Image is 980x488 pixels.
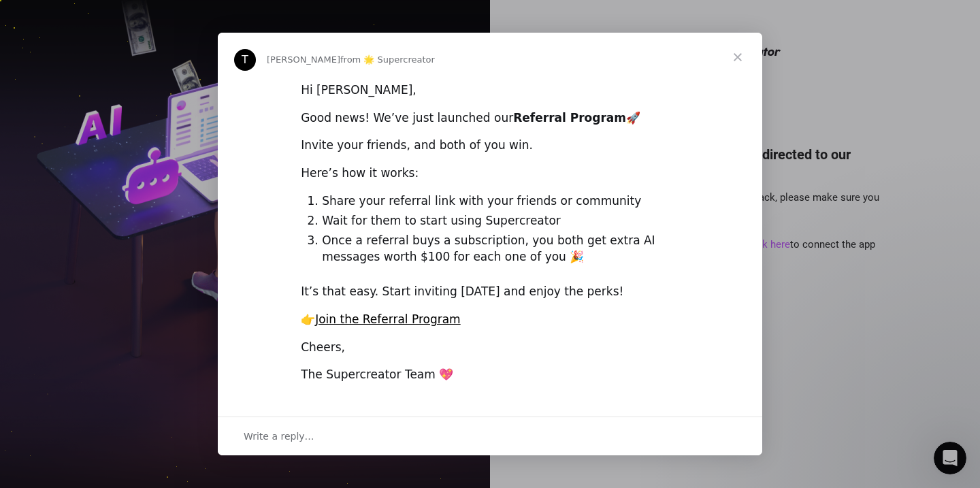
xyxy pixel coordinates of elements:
[315,312,461,326] a: Join the Referral Program
[713,33,762,82] span: Close
[340,54,435,65] span: from 🌟 Supercreator
[301,110,679,127] div: Good news! We’ve just launched our 🚀
[301,284,679,300] div: It’s that easy. Start inviting [DATE] and enjoy the perks!
[322,193,679,210] li: Share your referral link with your friends or community
[301,82,679,99] div: Hi [PERSON_NAME],
[322,233,679,265] li: Once a referral buys a subscription, you both get extra AI messages worth $100 for each one of you 🎉
[301,312,679,328] div: 👉
[301,367,679,383] div: The Supercreator Team 💖
[301,340,679,356] div: Cheers,
[513,111,626,125] b: Referral Program
[244,427,314,445] span: Write a reply…
[234,49,256,71] div: Profile image for Tanya
[301,137,679,154] div: Invite your friends, and both of you win.
[301,165,679,182] div: Here’s how it works:
[322,213,679,229] li: Wait for them to start using Supercreator
[218,417,762,455] div: Open conversation and reply
[267,54,340,65] span: [PERSON_NAME]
